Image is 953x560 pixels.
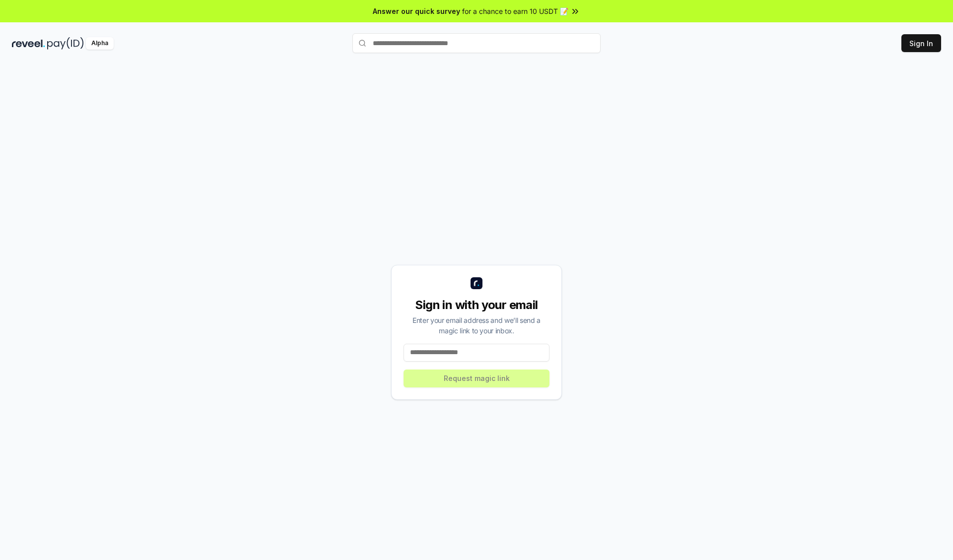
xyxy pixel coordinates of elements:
div: Enter your email address and we’ll send a magic link to your inbox. [404,315,549,336]
span: Answer our quick survey [373,6,460,16]
button: Sign In [901,34,941,52]
img: pay_id [47,37,84,50]
div: Alpha [86,37,114,50]
div: Sign in with your email [404,297,549,313]
img: logo_small [471,277,482,289]
img: reveel_dark [12,37,45,50]
span: for a chance to earn 10 USDT 📝 [462,6,568,16]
